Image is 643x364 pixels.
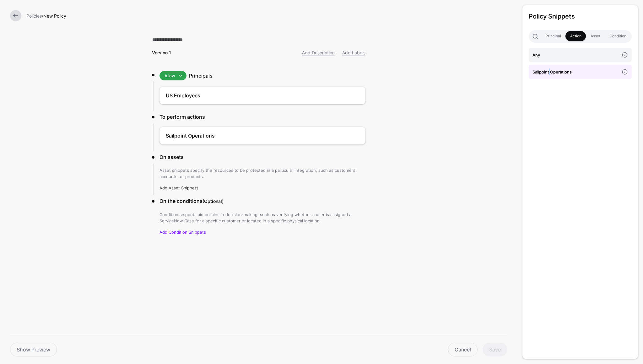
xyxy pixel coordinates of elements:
[166,132,340,139] h4: Sailpoint Operations
[26,13,42,19] a: Policies
[541,31,565,41] a: Principal
[159,197,365,205] h3: On the conditions
[166,92,340,99] h4: US Employees
[159,113,365,121] h3: To perform actions
[448,343,478,356] a: Cancel
[605,31,631,41] a: Condition
[24,13,510,19] div: /
[10,343,57,356] a: Show Preview
[159,211,365,224] p: Condition snippets aid policies in decision-making, such as verifying whether a user is assigned ...
[586,31,605,41] a: Asset
[302,50,335,55] a: Add Description
[159,167,365,180] p: Asset snippets specify the resources to be protected in a particular integration, such as custome...
[203,198,224,204] small: (Optional)
[529,11,632,21] h3: Policy Snippets
[165,73,175,78] span: Allow
[43,13,66,19] strong: New Policy
[532,68,619,75] h4: Sailpoint Operations
[159,230,206,235] a: Add Condition Snippets
[159,185,198,190] a: Add Asset Snippets
[342,50,365,55] a: Add Labels
[152,50,171,55] strong: Version 1
[159,153,365,161] h3: On assets
[565,31,586,41] a: Action
[189,72,365,79] h3: Principals
[532,52,619,58] h4: Any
